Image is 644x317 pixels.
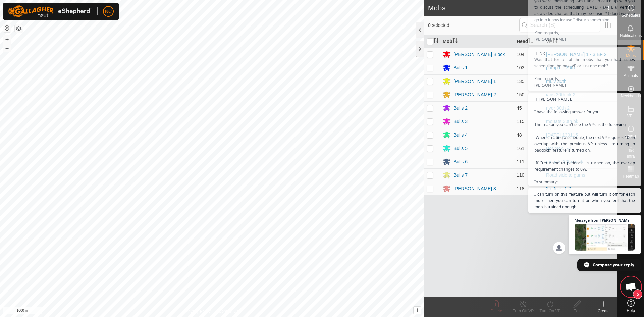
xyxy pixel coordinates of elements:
[185,308,211,314] a: Privacy Policy
[428,22,519,29] span: 0 selected
[510,308,537,314] div: Turn Off VP
[534,50,635,88] span: Hi Nic, Was that for all of the mobs that you had issues scheduling the next VP or just one mob? ...
[414,307,421,314] button: i
[621,277,641,297] a: Open chat
[618,297,644,315] a: Help
[3,44,11,52] button: –
[453,131,468,139] div: Bulls 4
[517,52,524,57] span: 104
[8,5,92,17] img: Gallagher Logo
[517,92,524,97] span: 150
[452,39,458,44] p-sorticon: Activate to sort
[453,91,496,98] div: [PERSON_NAME] 2
[633,289,642,299] span: 5
[517,172,524,178] span: 110
[105,8,112,15] span: NC
[514,35,543,48] th: Head
[537,308,563,314] div: Turn On VP
[219,308,238,314] a: Contact Us
[453,158,468,165] div: Bulls 6
[453,185,496,192] div: [PERSON_NAME] 3
[590,308,617,314] div: Create
[440,35,514,48] th: Mob
[600,218,631,222] span: [PERSON_NAME]
[453,51,505,58] div: [PERSON_NAME] Block
[15,24,23,33] button: Map Layers
[517,146,524,151] span: 161
[517,105,522,111] span: 45
[593,259,634,271] span: Compose your reply
[575,218,599,222] span: Message from
[517,65,524,70] span: 103
[517,132,522,138] span: 48
[453,64,468,71] div: Bulls 1
[517,119,524,124] span: 115
[3,24,11,32] button: Reset Map
[453,172,468,179] div: Bulls 7
[433,39,439,44] p-sorticon: Activate to sort
[453,118,468,125] div: Bulls 3
[627,309,635,313] span: Help
[453,105,468,112] div: Bulls 2
[453,145,468,152] div: Bulls 5
[3,35,11,43] button: +
[519,18,600,32] input: Search (S)
[491,309,502,313] span: Delete
[428,4,603,12] h2: Mobs
[417,307,418,313] span: i
[517,159,524,164] span: 111
[453,78,496,85] div: [PERSON_NAME] 1
[517,186,524,191] span: 118
[563,308,590,314] div: Edit
[517,78,524,84] span: 135
[534,191,635,210] span: I can turn on this feature but will turn it off for each mob. Then you can turn it on when you fe...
